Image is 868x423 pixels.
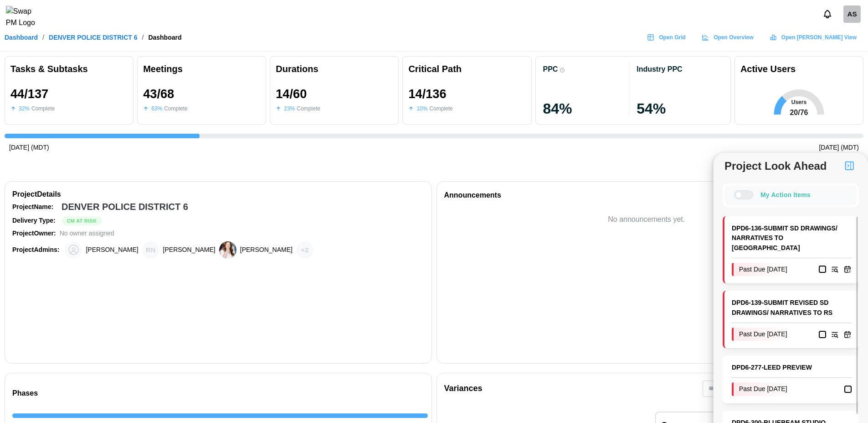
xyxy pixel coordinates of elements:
[163,245,216,255] div: [PERSON_NAME]
[429,104,452,113] div: Complete
[732,328,793,341] div: Past Due [DATE]
[19,104,30,113] div: 32 %
[296,241,313,259] div: + 2
[9,143,49,153] div: [DATE] (MDT)
[724,157,827,174] div: Project Look Ahead
[659,31,686,44] span: Open Grid
[732,224,852,253] a: DPD6-136-SUBMIT SD DRAWINGS/ NARRATIVES TO [GEOGRAPHIC_DATA]
[49,34,137,41] a: DENVER POLICE DISTRICT 6
[697,31,760,44] a: Open Overview
[740,62,796,76] div: Active Users
[637,65,682,73] div: Industry PPC
[284,104,295,113] div: 23 %
[65,241,82,259] div: Sam Strang
[444,382,483,395] div: Variances
[714,31,753,44] span: Open Overview
[642,31,693,44] a: Open Grid
[276,87,307,101] div: 14 / 60
[765,31,863,44] a: Open [PERSON_NAME] View
[781,31,857,44] span: Open [PERSON_NAME] View
[637,101,723,116] div: 54 %
[843,5,861,23] a: Amanda Spice
[10,87,48,101] div: 44 / 137
[732,298,852,318] a: DPD6-139-SUBMIT REVISED SD DRAWINGS/ NARRATIVES TO RS
[31,104,55,113] div: Complete
[142,34,144,41] div: /
[12,230,56,237] strong: Project Owner:
[12,246,59,253] strong: Project Admins:
[543,65,558,73] div: PPC
[444,190,501,201] div: Announcements
[444,214,849,225] div: No announcements yet.
[732,263,793,277] div: Past Due [DATE]
[408,62,525,76] div: Critical Path
[219,241,236,259] img: Heather Bemis
[760,190,811,200] div: My Action Items
[142,241,159,259] div: Ruben Nunez
[143,62,260,76] div: Meetings
[12,202,58,212] div: Project Name:
[151,104,162,113] div: 63 %
[276,62,393,76] div: Durations
[12,216,58,226] div: Delivery Type:
[820,6,835,22] button: Notifications
[408,87,446,101] div: 14 / 136
[12,189,424,200] div: Project Details
[143,87,174,101] div: 43 / 68
[416,104,427,113] div: 10 %
[60,229,114,239] div: No owner assigned
[148,34,181,41] div: Dashboard
[297,104,320,113] div: Complete
[42,34,44,41] div: /
[843,5,861,23] div: AS
[6,6,43,29] img: Swap PM Logo
[86,245,138,255] div: [PERSON_NAME]
[543,101,630,116] div: 84 %
[5,34,38,41] a: Dashboard
[67,217,97,225] span: Cm At Risk
[732,382,793,396] div: Past Due [DATE]
[732,363,852,373] a: DPD6-277-LEED PREVIEW
[842,158,857,173] button: Project Look Ahead Button
[240,245,293,255] div: [PERSON_NAME]
[164,104,187,113] div: Complete
[62,200,188,214] div: DENVER POLICE DISTRICT 6
[844,160,855,171] img: Project Look Ahead Button
[819,143,859,153] div: [DATE] (MDT)
[10,62,128,76] div: Tasks & Subtasks
[12,388,428,399] div: Phases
